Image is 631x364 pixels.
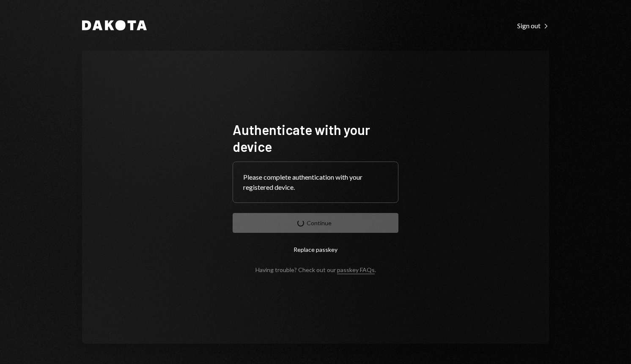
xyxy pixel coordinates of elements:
[517,22,549,30] div: Sign out
[233,121,398,155] h1: Authenticate with your device
[233,240,398,259] button: Replace passkey
[337,266,375,274] a: passkey FAQs
[243,172,388,192] div: Please complete authentication with your registered device.
[255,266,376,273] div: Having trouble? Check out our .
[517,21,549,30] a: Sign out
